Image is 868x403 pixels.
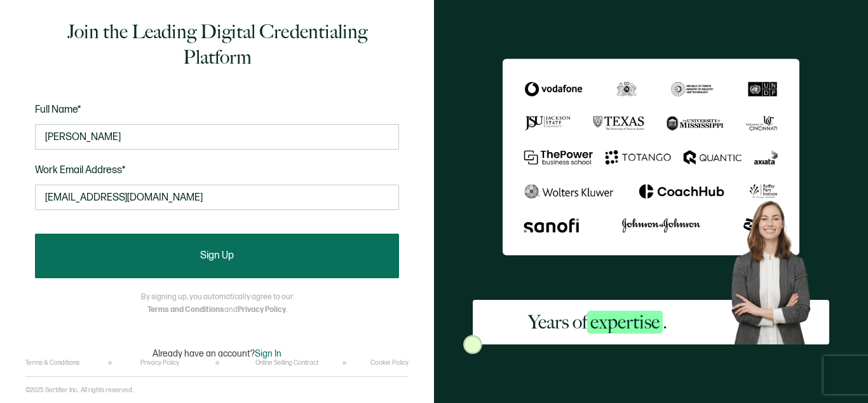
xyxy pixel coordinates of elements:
a: Privacy Policy [238,305,286,315]
p: By signing up, you automatically agree to our and . [141,291,293,316]
span: Sign Up [200,251,234,261]
a: Online Selling Contract [255,359,318,367]
img: Sertifier Signup [463,335,482,354]
button: Sign Up [35,234,399,278]
p: ©2025 Sertifier Inc.. All rights reserved. [25,386,133,394]
img: Sertifier Signup - Years of <span class="strong-h">expertise</span>. [503,59,799,255]
a: Cookie Policy [370,359,409,367]
a: Terms and Conditions [147,305,224,315]
a: Terms & Conditions [25,359,79,367]
img: Sertifier Signup - Years of <span class="strong-h">expertise</span>. Hero [722,194,829,344]
p: Already have an account? [153,348,281,359]
span: Sign In [255,348,281,359]
span: Work Email Address* [35,164,126,176]
span: expertise [587,311,663,334]
h1: Join the Leading Digital Credentialing Platform [35,19,399,70]
input: Jane Doe [35,124,399,150]
span: Full Name* [35,104,81,116]
a: Privacy Policy [140,359,179,367]
input: Enter your work email address [35,185,399,210]
h2: Years of . [528,309,667,335]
